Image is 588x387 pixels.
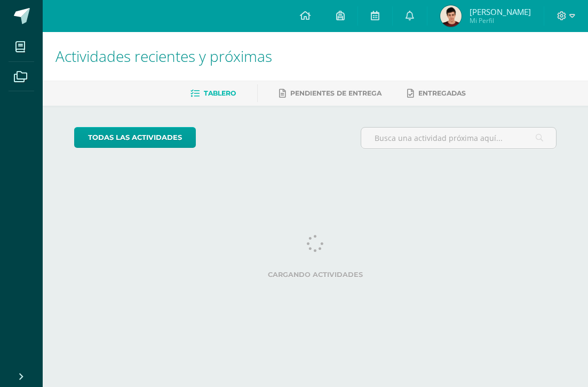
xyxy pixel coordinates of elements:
span: Tablero [204,89,236,97]
img: d0e44063d19e54253f2068ba2aa0c258.png [440,5,462,27]
span: Entregadas [418,89,466,97]
input: Busca una actividad próxima aquí... [361,128,557,148]
span: Actividades recientes y próximas [55,46,272,66]
span: Mi Perfil [470,16,531,25]
a: Pendientes de entrega [279,85,382,102]
span: [PERSON_NAME] [470,6,531,17]
a: todas las Actividades [74,127,196,148]
span: Pendientes de entrega [290,89,382,97]
a: Entregadas [407,85,466,102]
label: Cargando actividades [74,271,557,279]
a: Tablero [190,85,236,102]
